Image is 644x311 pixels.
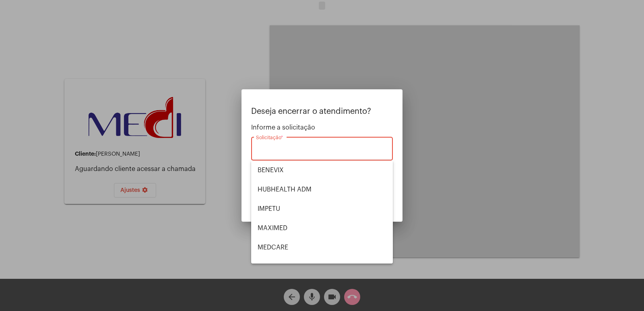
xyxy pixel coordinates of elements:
[258,199,386,218] span: IMPETU
[258,238,386,257] span: MEDCARE
[256,147,388,154] input: Buscar solicitação
[251,107,393,116] p: Deseja encerrar o atendimento?
[258,218,386,238] span: MAXIMED
[258,180,386,199] span: HUBHEALTH ADM
[258,257,386,276] span: POSITIVA
[258,161,386,180] span: BENEVIX
[251,124,393,131] span: Informe a solicitação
